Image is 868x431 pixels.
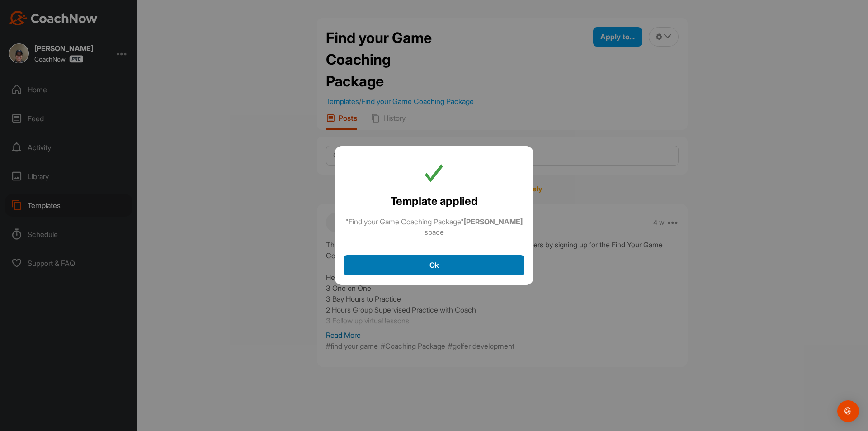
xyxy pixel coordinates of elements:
[425,164,443,182] img: success
[391,193,478,209] h1: Template applied
[464,217,523,226] b: [PERSON_NAME]
[344,255,524,275] button: Ok
[837,400,859,422] div: Open Intercom Messenger
[344,217,524,237] p: "Find your Game Coaching Package" space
